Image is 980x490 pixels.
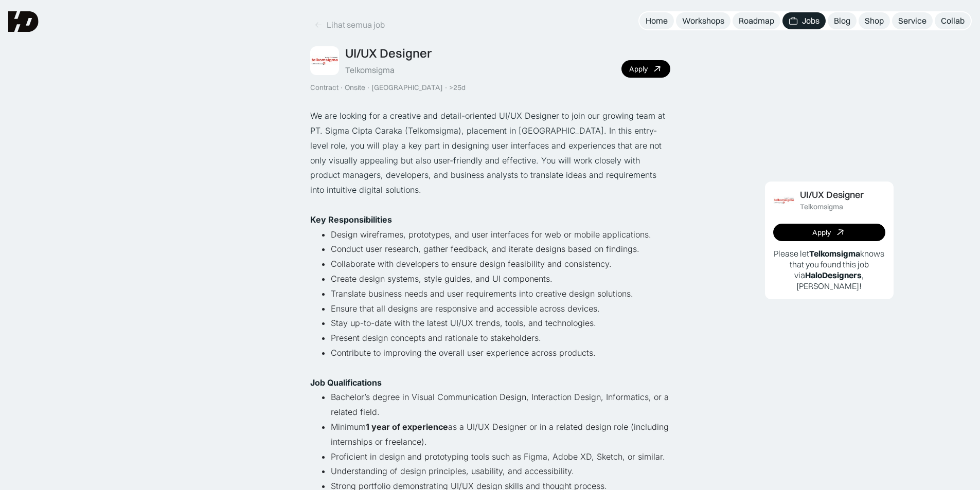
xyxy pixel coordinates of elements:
li: Collaborate with developers to ensure design feasibility and consistency. [331,257,670,271]
a: Apply [621,60,670,78]
div: Apply [629,65,648,74]
a: Roadmap [733,12,780,29]
div: Roadmap [739,15,774,26]
li: Understanding of design principles, usability, and accessibility. [331,464,670,479]
a: Home [639,12,674,29]
div: · [366,83,370,92]
p: ‍ [310,197,670,212]
a: Lihat semua job [310,16,389,33]
p: Please let knows that you found this job via , [PERSON_NAME]! [773,248,885,291]
div: Onsite [345,83,365,92]
strong: 1 year of experience [366,422,448,432]
p: ‍ [310,360,670,375]
a: Collab [935,12,971,29]
li: Stay up-to-date with the latest UI/UX trends, tools, and technologies. [331,316,670,331]
li: Ensure that all designs are responsive and accessible across devices. [331,301,670,316]
div: Contract [310,83,338,92]
li: Design wireframes, prototypes, and user interfaces for web or mobile applications. [331,227,670,242]
strong: Job Qualifications [310,377,382,388]
div: Workshops [682,15,724,26]
div: Jobs [802,15,819,26]
div: UI/UX Designer [800,190,864,201]
a: Shop [859,12,890,29]
img: Job Image [773,190,795,211]
a: Jobs [782,12,826,29]
li: Proficient in design and prototyping tools such as Figma, Adobe XD, Sketch, or similar. [331,449,670,464]
img: Job Image [310,46,339,75]
div: Collab [941,15,965,26]
li: Minimum as a UI/UX Designer or in a related design role (including internships or freelance). [331,420,670,449]
div: >25d [449,83,466,92]
li: Translate business needs and user requirements into creative design solutions. [331,286,670,301]
li: Conduct user research, gather feedback, and iterate designs based on findings. [331,242,670,257]
div: Telkomsigma [345,65,395,76]
a: Workshops [676,12,730,29]
div: Shop [865,15,884,26]
p: We are looking for a creative and detail-oriented UI/UX Designer to join our growing team at PT. ... [310,108,670,197]
a: Blog [828,12,857,29]
div: · [444,83,448,92]
div: Blog [834,15,850,26]
div: UI/UX Designer [345,46,432,61]
li: Present design concepts and rationale to stakeholders. [331,331,670,346]
div: Telkomsigma [800,203,843,211]
li: Contribute to improving the overall user experience across products. [331,346,670,360]
strong: Key Responsibilities [310,214,392,225]
div: · [340,83,344,92]
b: HaloDesigners [805,270,862,280]
b: Telkomsigma [809,248,860,259]
a: Service [892,12,933,29]
div: Service [898,15,926,26]
div: Lihat semua job [327,20,385,30]
li: Create design systems, style guides, and UI components. [331,271,670,286]
a: Apply [773,224,885,241]
li: Bachelor’s degree in Visual Communication Design, Interaction Design, Informatics, or a related f... [331,390,670,420]
div: Apply [812,228,831,237]
div: Home [646,15,668,26]
div: [GEOGRAPHIC_DATA] [371,83,443,92]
